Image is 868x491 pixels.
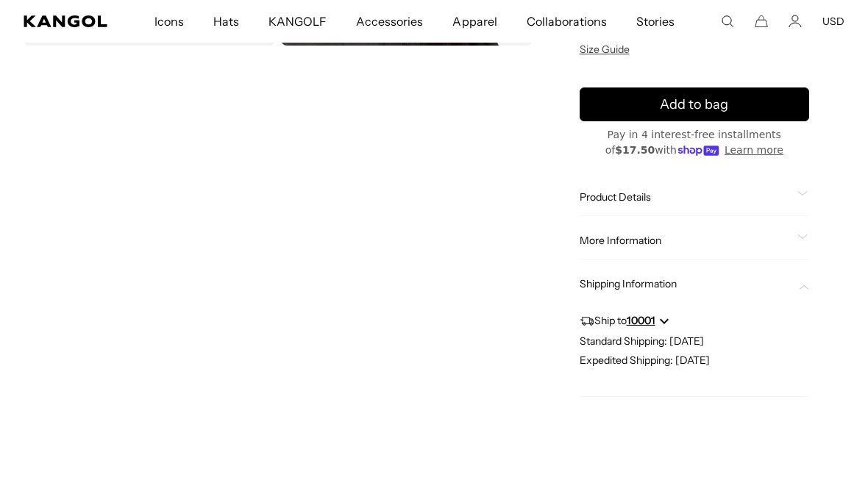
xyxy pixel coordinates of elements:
[789,15,802,28] a: Account
[24,15,108,27] a: Kangol
[580,277,792,290] span: Shipping Information
[580,234,792,247] span: More Information
[580,87,810,121] button: Add to bag
[580,302,810,384] div: Ship to 10001
[721,15,734,28] summary: Search here
[580,354,810,367] div: Expedited Shipping: [DATE]
[822,15,844,28] button: USD
[580,190,792,204] span: Product Details
[580,43,630,56] span: Size Guide
[755,15,768,28] button: Cart
[660,95,728,115] span: Add to bag
[580,334,810,348] div: Standard Shipping: [DATE]
[627,315,669,326] button: 10001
